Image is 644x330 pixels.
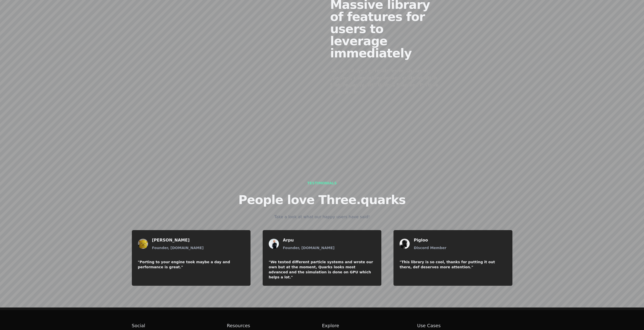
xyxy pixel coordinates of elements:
div: "We tested different particle systems and wrote our own but at the moment, Quarks looks most adva... [269,259,375,280]
h2: People love Three.quarks [238,194,406,206]
img: customer Arpu [269,239,279,249]
div: Founder, [DOMAIN_NAME] [152,245,204,250]
h2: Social [132,322,227,329]
div: Testimonials [307,181,337,186]
h2: Use Cases [417,322,512,329]
h2: Resources [227,322,322,329]
h2: Explore [322,322,417,329]
img: customer Pigloo [400,239,410,249]
div: "This library is so cool, thanks for putting it out there, def deserves more attention." [400,259,506,270]
div: Pigloo [414,237,446,243]
div: Support 4 type of renderer, mesh surface spawner, user extension and customization, feature parit... [330,67,444,96]
div: "Porting to your engine took maybe a day and performance is great." [138,259,244,270]
h4: Take a look at what our happy users have said! [274,214,370,220]
img: customer marcel [138,239,148,249]
div: Founder, [DOMAIN_NAME] [283,245,335,250]
div: Discord Member [414,245,446,250]
div: Arpu [283,237,335,243]
div: [PERSON_NAME] [152,237,204,243]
